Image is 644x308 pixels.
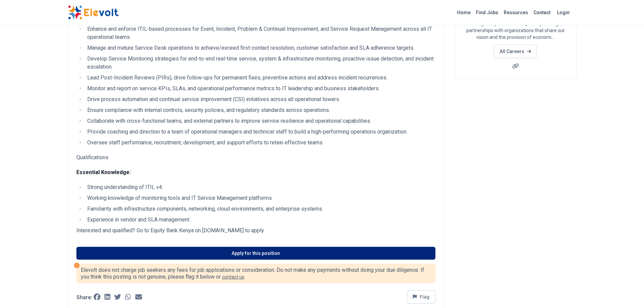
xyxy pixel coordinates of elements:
li: Familiarity with infrastructure components, networking, cloud environments, and enterprise systems. [85,205,435,213]
li: Experience in vendor and SLA management. [85,216,435,224]
a: Home [454,7,473,18]
li: Working knowledge of monitoring tools and IT Service Management platforms. [85,194,435,202]
li: Strong understanding of ITIL v4. [85,183,435,191]
li: Oversee staff performance, recruitment, development, and support efforts to retain effective teams. [85,139,435,147]
img: Elevolt [68,5,119,20]
p: Share: [76,295,92,300]
li: Ensure compliance with internal controls, security policies, and regulatory standards across oper... [85,106,435,114]
a: All Careers [494,45,537,58]
a: Login [553,6,574,19]
a: Find Jobs [473,7,501,18]
li: Manage and mature Service Desk operations to achieve/exceed first-contact resolution, customer sa... [85,44,435,52]
p: Qualifications [76,153,435,162]
p: Elevolt does not charge job seekers any fees for job applications or consideration. Do not make a... [81,267,431,280]
a: Contact [531,7,553,18]
strong: Essential Knowledge: [76,169,131,175]
li: Monitor and report on service KPIs, SLAs, and operational performance metrics to IT leadership an... [85,85,435,93]
a: contact us [222,274,244,280]
li: Enhance and enforce ITIL-based processes for Event, Incident, Problem & Continual Improvement, an... [85,25,435,41]
li: Provide coaching and direction to a team of operational managers and technical staff to build a h... [85,128,435,136]
a: Resources [501,7,531,18]
iframe: Chat Widget [610,276,644,308]
li: Drive process automation and continual service improvement (CSI) initiatives across all operation... [85,95,435,103]
li: Collaborate with cross-functional teams, and external partners to improve service resilience and ... [85,117,435,125]
p: Interested and qualified? Go to Equity Bank Kenya on [DOMAIN_NAME] to apply [76,227,435,235]
li: Lead Post-Incident Reviews (PIRs), drive follow-ups for permanent fixes, preventive actions and a... [85,74,435,82]
button: Flag [407,290,435,304]
li: Develop Service Monitoring strategies for end-to-end real-time service, system & infrastructure m... [85,55,435,71]
a: Apply for this position [76,247,435,260]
